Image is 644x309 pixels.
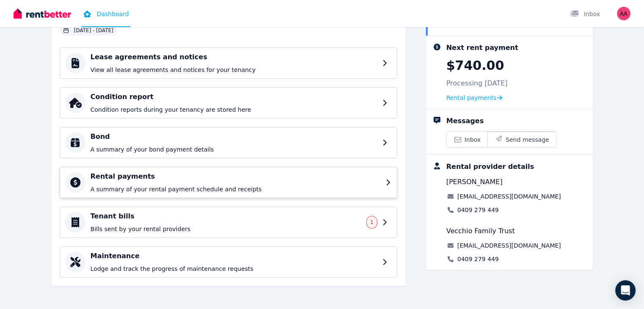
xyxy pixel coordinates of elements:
p: A summary of your bond payment details [91,145,377,154]
p: $740.00 [446,58,504,73]
span: Rental payments [446,94,497,102]
h4: Rental payments [91,171,381,182]
div: Messages [446,116,484,126]
h4: Condition report [91,92,377,102]
a: 0409 279 449 [457,206,499,214]
span: Send message [506,135,549,144]
p: Condition reports during your tenancy are stored here [91,105,377,114]
span: Inbox [464,135,481,144]
a: [EMAIL_ADDRESS][DOMAIN_NAME] [457,241,561,250]
div: Next rent payment [446,43,518,53]
div: Open Intercom Messenger [615,280,636,301]
div: Inbox [570,10,600,18]
img: RentBetter [14,7,71,20]
p: Bills sent by your rental providers [91,225,362,233]
a: [EMAIL_ADDRESS][DOMAIN_NAME] [457,192,561,201]
button: Send message [487,132,556,147]
div: Rental provider details [446,162,534,172]
h4: Maintenance [91,251,377,261]
a: Rental payments [446,94,503,102]
p: Processing [DATE] [446,78,508,88]
span: [DATE] - [DATE] [74,27,113,34]
span: Vecchio Family Trust [446,226,515,236]
img: Austin Thomas Ariens [617,7,630,20]
h4: Tenant bills [91,211,362,221]
p: Lodge and track the progress of maintenance requests [91,265,377,273]
p: View all lease agreements and notices for your tenancy [91,66,377,74]
h4: Lease agreements and notices [91,52,377,62]
h4: Bond [91,132,377,142]
span: 1 [370,219,373,226]
span: [PERSON_NAME] [446,177,503,187]
p: A summary of your rental payment schedule and receipts [91,185,381,193]
a: Inbox [447,132,487,147]
a: 0409 279 449 [457,255,499,263]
